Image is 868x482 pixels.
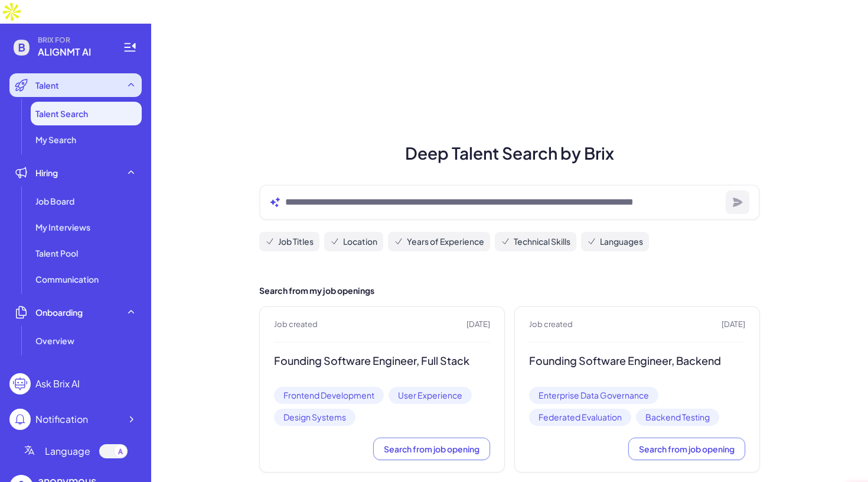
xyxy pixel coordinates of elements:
span: User Experience [389,387,472,404]
div: Notification [35,412,88,426]
span: Location [343,235,377,248]
span: Enterprise Data Governance [529,387,658,404]
span: Job Board [35,195,74,207]
span: Search from job opening [639,444,735,454]
span: Design Systems [274,409,355,426]
span: BRIX FOR [38,35,109,45]
span: ALIGNMT AI [38,45,109,59]
span: Overview [35,335,74,347]
span: Years of Experience [407,235,484,248]
span: My Interviews [35,221,90,233]
span: Talent [35,79,59,91]
div: Ask Brix AI [35,377,80,391]
span: Technical Skills [514,235,570,248]
h3: Founding Software Engineer, Backend [529,354,745,368]
span: Federated Evaluation [529,409,631,426]
button: Search from job opening [373,438,490,460]
span: Communication [35,273,99,285]
h2: Search from my job openings [259,284,760,297]
span: Job created [274,319,318,331]
button: Search from job opening [628,438,745,460]
span: Search from job opening [384,444,479,454]
span: My Search [35,134,76,145]
span: Talent Search [35,108,88,119]
span: Job Titles [278,235,314,248]
span: Languages [600,235,643,248]
span: [DATE] [466,319,490,331]
span: [DATE] [722,319,745,331]
h1: Deep Talent Search by Brix [245,141,774,166]
span: Frontend Development [274,387,384,404]
span: Hiring [35,167,58,179]
span: Backend Testing [636,409,719,426]
h3: Founding Software Engineer, Full Stack [274,354,490,368]
span: Language [45,444,90,458]
span: Talent Pool [35,247,78,259]
span: Job created [529,319,573,331]
span: Onboarding [35,306,83,318]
